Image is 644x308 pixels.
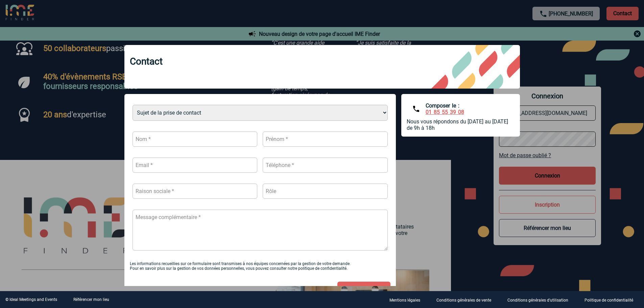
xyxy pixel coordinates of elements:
p: Politique de confidentialité [585,298,633,303]
p: Mentions légales [389,298,420,303]
input: Prénom * [263,132,388,147]
input: Email * [133,158,258,173]
div: Composer le : [426,102,464,115]
div: Nous vous répondons du [DATE] au [DATE] de 9h à 18h [407,118,515,131]
input: Téléphone * [263,158,388,173]
a: Référencer mon lieu [73,297,109,302]
button: Envoyer [337,282,390,300]
a: Mentions légales [384,297,431,303]
input: Nom * [133,132,258,147]
a: 01 85 55 39 08 [426,109,464,115]
div: © Ideal Meetings and Events [5,297,57,302]
div: Contact [124,45,520,89]
p: Conditions générales de vente [436,298,491,303]
input: Rôle [263,184,388,199]
a: Conditions générales de vente [431,297,502,303]
input: Raison sociale * [133,184,258,199]
div: Les informations recueillies sur ce formulaire sont transmises à nos équipes concernées par la ge... [130,261,390,271]
img: phone_black.png [412,105,420,113]
a: Politique de confidentialité [579,297,644,303]
a: Conditions générales d'utilisation [502,297,579,303]
p: Conditions générales d'utilisation [507,298,568,303]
